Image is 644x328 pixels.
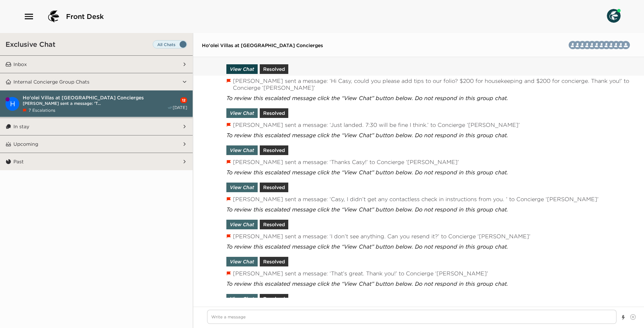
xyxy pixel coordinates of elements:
p: [PERSON_NAME] sent a message: ‘Hi Casy, could you please add tips to our folio? $200 for housekee... [233,77,630,91]
button: Show templates [621,311,626,324]
img: T [578,41,587,49]
div: Thornton Concierge [578,41,587,49]
div: Ho'olei Villas at Grand Wailea [6,97,19,111]
button: Resolved [260,183,288,192]
textarea: Write a message [207,310,616,324]
button: Past [11,153,182,170]
img: M [622,41,630,49]
label: Set all destinations [153,40,187,48]
span: Ho'olei Villas at [GEOGRAPHIC_DATA] Concierges [23,95,167,101]
button: Resolved [260,220,288,229]
span: To review this escalated message click the “View Chat” button below. Do not respond in this group... [226,95,508,101]
button: View Chat [226,64,258,74]
h3: Exclusive Chat [6,40,55,48]
button: View Chat [226,108,258,118]
div: Ironwood Concierge [588,41,596,49]
button: View Chat [226,145,258,155]
img: C [569,41,577,49]
button: Inbox [11,56,182,73]
div: 12 [180,97,187,103]
button: Resolved [260,108,288,118]
span: To review this escalated message click the “View Chat” button below. Do not respond in this group... [226,169,508,176]
p: Past [13,158,24,165]
span: 7 Escalations [29,108,55,113]
p: [PERSON_NAME] sent a message: ‘Casy, I didn’t get any contactless check in instructions from you.... [233,196,599,203]
button: View Chat [226,220,258,229]
p: [PERSON_NAME] sent a message: ‘Thanks Casy!’ to Concierge ‘[PERSON_NAME]’ [233,158,459,165]
button: View Chat [226,257,258,266]
div: William Frishkorn [573,41,582,49]
button: Internal Concierge Group Chats [11,73,182,90]
p: Upcoming [13,141,38,147]
img: logo [45,8,62,25]
span: Front Desk [66,12,104,21]
img: B [593,41,601,49]
button: In stay [11,118,182,135]
button: Upcoming [11,135,182,153]
p: [PERSON_NAME] sent a message: ‘Just landed. 7:30 will be fine I think.’ to Concierge ‘[PERSON_NAME]’ [233,121,520,128]
span: [PERSON_NAME] sent a message: 'T... [23,101,167,106]
img: M [598,41,606,49]
div: Valeriia Iurkov's Concierge [583,41,591,49]
div: Casy Villalun [569,41,577,49]
button: Resolved [260,64,288,74]
button: View Chat [226,294,258,304]
div: MollyONeil (Partner) [598,41,606,49]
span: To review this escalated message click the “View Chat” button below. Do not respond in this group... [226,206,508,213]
button: View Chat [226,183,258,192]
button: MSBJCMBIVTWC [603,38,635,52]
button: Resolved [260,257,288,266]
img: V [583,41,591,49]
div: H [6,97,19,111]
img: I [588,41,596,49]
div: Melissa Glennon [622,41,630,49]
div: Brittany Gamit [593,41,601,49]
img: User [607,9,621,23]
p: [PERSON_NAME] sent a message: ‘That’s great. Thank you!’ to Concierge ‘[PERSON_NAME]’ [233,270,488,277]
p: [PERSON_NAME] sent a message: ‘I don’t see anything. Can you resend it?’ to Concierge ‘[PERSON_NA... [233,233,530,240]
span: To review this escalated message click the “View Chat” button below. Do not respond in this group... [226,132,508,139]
button: Resolved [260,294,288,304]
p: Inbox [13,61,27,67]
span: To review this escalated message click the “View Chat” button below. Do not respond in this group... [226,280,508,287]
span: To review this escalated message click the “View Chat” button below. Do not respond in this group... [226,243,508,250]
img: W [573,41,582,49]
button: Resolved [260,145,288,155]
span: [DATE] [173,105,187,110]
p: In stay [13,123,29,130]
p: Internal Concierge Group Chats [13,79,89,85]
span: Ho'olei Villas at [GEOGRAPHIC_DATA] Concierges [202,42,323,48]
